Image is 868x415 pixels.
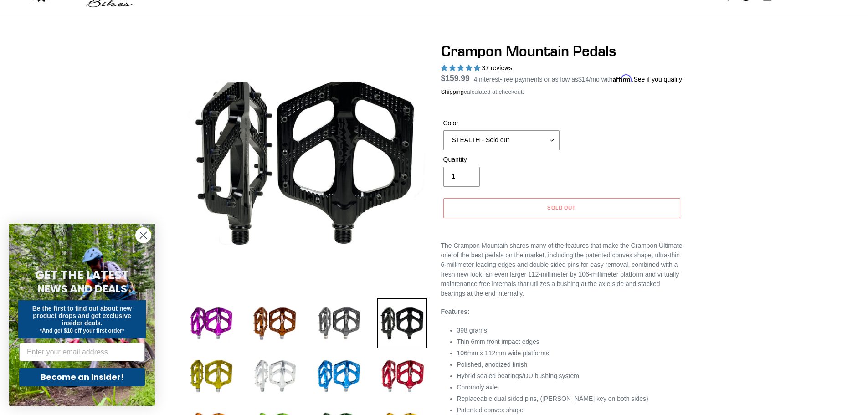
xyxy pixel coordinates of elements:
button: Sold out [443,198,680,218]
img: Load image into Gallery viewer, gold [186,351,236,401]
h1: Crampon Mountain Pedals [441,42,683,60]
p: 4 interest-free payments or as low as /mo with . [474,72,683,84]
img: Load image into Gallery viewer, stealth [377,298,427,348]
img: Load image into Gallery viewer, bronze [250,298,300,348]
span: *And get $10 off your first order* [40,328,124,334]
span: Affirm [613,74,632,82]
img: Load image into Gallery viewer, blue [313,351,364,401]
label: Quantity [443,155,560,164]
img: Load image into Gallery viewer, red [377,351,427,401]
li: Thin 6mm front impact edges [457,337,683,347]
li: Patented convex shape [457,405,683,415]
img: Load image into Gallery viewer, Silver [250,351,300,401]
img: Load image into Gallery viewer, grey [313,298,364,348]
strong: Features: [441,308,470,315]
li: Hybrid sealed bearings/DU bushing system [457,371,683,381]
img: Load image into Gallery viewer, purple [186,298,236,348]
button: Become an Insider! [19,368,145,386]
p: The Crampon Mountain shares many of the features that make the Crampon Ultimate one of the best p... [441,241,683,298]
span: NEWS AND DEALS [37,282,127,296]
label: Color [443,118,560,128]
li: 398 grams [457,326,683,335]
li: Replaceable dual sided pins, ([PERSON_NAME] key on both sides) [457,394,683,404]
span: GET THE LATEST [35,267,129,283]
button: Close dialog [135,227,151,243]
div: calculated at checkout. [441,87,683,97]
span: Sold out [547,204,576,211]
span: 4.97 stars [441,64,482,72]
li: 106mm x 112mm wide platforms [457,348,683,358]
span: Be the first to find out about new product drops and get exclusive insider deals. [32,305,132,327]
span: 37 reviews [482,64,512,72]
a: See if you qualify - Learn more about Affirm Financing (opens in modal) [633,76,682,83]
li: Polished, anodized finish [457,360,683,369]
span: $159.99 [441,74,470,83]
li: Chromoly axle [457,383,683,392]
span: $14 [578,76,589,83]
a: Shipping [441,88,464,96]
input: Enter your email address [19,343,145,361]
